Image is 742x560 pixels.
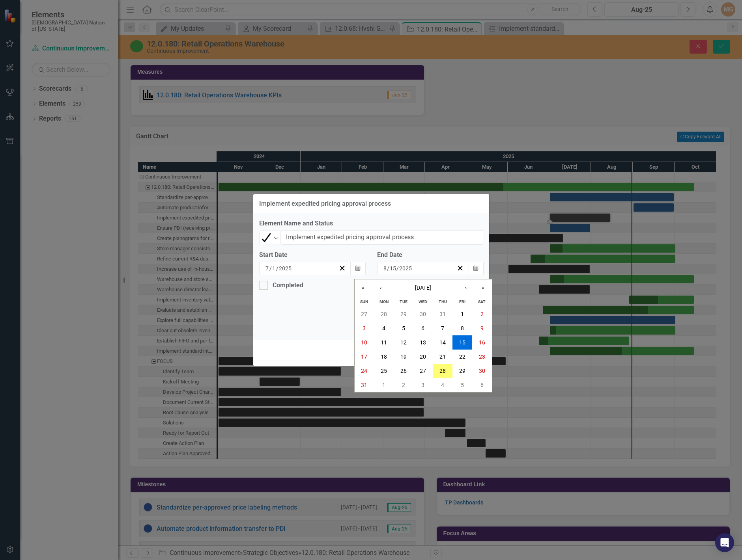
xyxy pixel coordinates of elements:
[459,353,465,360] abbr: August 22, 2025
[413,307,433,321] button: July 30, 2025
[387,265,389,272] span: /
[374,307,394,321] button: July 28, 2025
[457,279,475,297] button: ›
[413,378,433,392] button: September 3, 2025
[262,233,271,242] img: Completed
[360,299,368,304] abbr: Sunday
[475,279,492,297] button: »
[383,264,387,272] input: mm
[259,219,483,228] label: Element Name and Status
[355,364,374,378] button: August 24, 2025
[400,339,407,346] abbr: August 12, 2025
[479,339,485,346] abbr: August 16, 2025
[363,325,366,331] abbr: August 3, 2025
[420,311,426,317] abbr: July 30, 2025
[461,325,464,331] abbr: August 8, 2025
[394,364,413,378] button: August 26, 2025
[415,285,431,291] span: [DATE]
[461,382,464,388] abbr: September 5, 2025
[480,311,484,317] abbr: August 2, 2025
[394,335,413,350] button: August 12, 2025
[421,325,424,331] abbr: August 6, 2025
[400,353,407,360] abbr: August 19, 2025
[377,251,483,260] div: End Date
[715,533,734,552] div: Open Intercom Messenger
[472,335,492,350] button: August 16, 2025
[472,350,492,364] button: August 23, 2025
[389,264,396,272] input: dd
[381,368,387,374] abbr: August 25, 2025
[374,378,394,392] button: September 1, 2025
[419,299,427,304] abbr: Wednesday
[374,350,394,364] button: August 18, 2025
[400,299,407,304] abbr: Tuesday
[259,251,365,260] div: Start Date
[472,364,492,378] button: August 30, 2025
[439,311,446,317] abbr: July 31, 2025
[452,364,472,378] button: August 29, 2025
[472,321,492,335] button: August 9, 2025
[439,353,446,360] abbr: August 21, 2025
[361,311,367,317] abbr: July 27, 2025
[461,311,464,317] abbr: August 1, 2025
[361,368,367,374] abbr: August 24, 2025
[379,299,389,304] abbr: Monday
[479,353,485,360] abbr: August 23, 2025
[441,325,444,331] abbr: August 7, 2025
[399,264,412,272] input: yyyy
[361,382,367,388] abbr: August 31, 2025
[459,339,465,346] abbr: August 15, 2025
[441,382,444,388] abbr: September 4, 2025
[472,378,492,392] button: September 6, 2025
[480,382,484,388] abbr: September 6, 2025
[374,335,394,350] button: August 11, 2025
[355,279,372,297] button: «
[459,368,465,374] abbr: August 29, 2025
[394,378,413,392] button: September 2, 2025
[269,265,272,272] span: /
[389,279,457,297] button: [DATE]
[281,230,483,245] input: Name
[400,368,407,374] abbr: August 26, 2025
[413,364,433,378] button: August 27, 2025
[374,321,394,335] button: August 4, 2025
[396,265,399,272] span: /
[433,350,452,364] button: August 21, 2025
[413,321,433,335] button: August 6, 2025
[452,307,472,321] button: August 1, 2025
[382,382,385,388] abbr: September 1, 2025
[381,311,387,317] abbr: July 28, 2025
[355,378,374,392] button: August 31, 2025
[355,350,374,364] button: August 17, 2025
[433,321,452,335] button: August 7, 2025
[374,364,394,378] button: August 25, 2025
[420,339,426,346] abbr: August 13, 2025
[439,368,446,374] abbr: August 28, 2025
[452,321,472,335] button: August 8, 2025
[381,339,387,346] abbr: August 11, 2025
[355,307,374,321] button: July 27, 2025
[259,200,391,207] div: Implement expedited pricing approval process
[372,279,389,297] button: ‹
[361,339,367,346] abbr: August 10, 2025
[420,353,426,360] abbr: August 20, 2025
[394,307,413,321] button: July 29, 2025
[479,368,485,374] abbr: August 30, 2025
[276,265,278,272] span: /
[400,311,407,317] abbr: July 29, 2025
[452,335,472,350] button: August 15, 2025
[402,382,405,388] abbr: September 2, 2025
[361,353,367,360] abbr: August 17, 2025
[382,325,385,331] abbr: August 4, 2025
[413,350,433,364] button: August 20, 2025
[439,299,447,304] abbr: Thursday
[459,299,465,304] abbr: Friday
[480,325,484,331] abbr: August 9, 2025
[433,364,452,378] button: August 28, 2025
[478,299,486,304] abbr: Saturday
[472,307,492,321] button: August 2, 2025
[355,321,374,335] button: August 3, 2025
[421,382,424,388] abbr: September 3, 2025
[452,378,472,392] button: September 5, 2025
[433,307,452,321] button: July 31, 2025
